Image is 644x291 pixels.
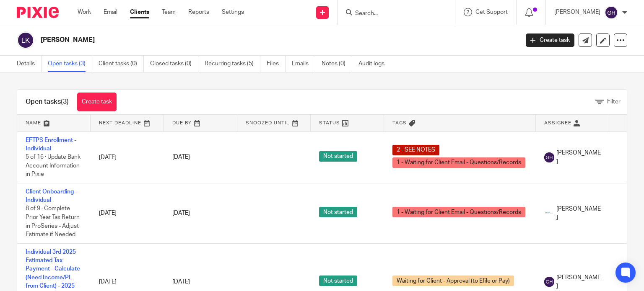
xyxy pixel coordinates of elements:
[267,56,286,72] a: Files
[188,8,209,16] a: Reports
[48,56,92,72] a: Open tasks (3)
[246,121,290,125] span: Snoozed Until
[41,36,419,44] h2: [PERSON_NAME]
[26,98,69,106] h1: Open tasks
[319,276,357,286] span: Not started
[26,206,80,238] span: 8 of 9 · Complete Prior Year Tax Return in ProSeries - Adjust Estimate if Needed
[17,7,59,18] img: Pixie
[392,207,525,217] span: 1 - Waiting for Client Email - Questions/Records
[150,56,198,72] a: Closed tasks (0)
[26,249,80,289] a: Individual 3rd 2025 Estimated Tax Payment - Calculate (Need Income/PL from Client) - 2025
[222,8,244,16] a: Settings
[556,205,601,222] span: [PERSON_NAME]
[392,145,439,155] span: 2 - SEE NOTES
[392,276,514,286] span: Waiting for Client - Approval (to Efile or Pay)
[607,99,621,105] span: Filter
[322,56,352,72] a: Notes (0)
[172,210,190,216] span: [DATE]
[319,207,357,217] span: Not started
[17,31,34,49] img: svg%3E
[475,9,508,15] span: Get Support
[172,279,190,285] span: [DATE]
[554,8,600,16] p: [PERSON_NAME]
[392,157,525,168] span: 1 - Waiting for Client Email - Questions/Records
[26,137,76,152] a: EFTPS Enrollment - Individual
[172,155,190,160] span: [DATE]
[556,149,601,166] span: [PERSON_NAME]
[358,56,391,72] a: Audit logs
[319,151,357,162] span: Not started
[61,98,69,105] span: (3)
[544,208,554,218] img: _Logo.png
[392,121,407,125] span: Tags
[205,56,260,72] a: Recurring tasks (5)
[104,8,117,16] a: Email
[605,6,618,19] img: svg%3E
[292,56,315,72] a: Emails
[78,8,91,16] a: Work
[544,277,554,287] img: svg%3E
[319,121,340,125] span: Status
[26,189,77,203] a: Client Onboarding - Individual
[354,10,430,18] input: Search
[556,273,601,291] span: [PERSON_NAME]
[26,154,80,177] span: 5 of 16 · Update Bank Account Information in Pixie
[130,8,149,16] a: Clients
[77,93,117,111] a: Create task
[91,183,164,243] td: [DATE]
[526,33,574,47] a: Create task
[91,131,164,183] td: [DATE]
[162,8,176,16] a: Team
[17,56,42,72] a: Details
[544,152,554,162] img: svg%3E
[99,56,144,72] a: Client tasks (0)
